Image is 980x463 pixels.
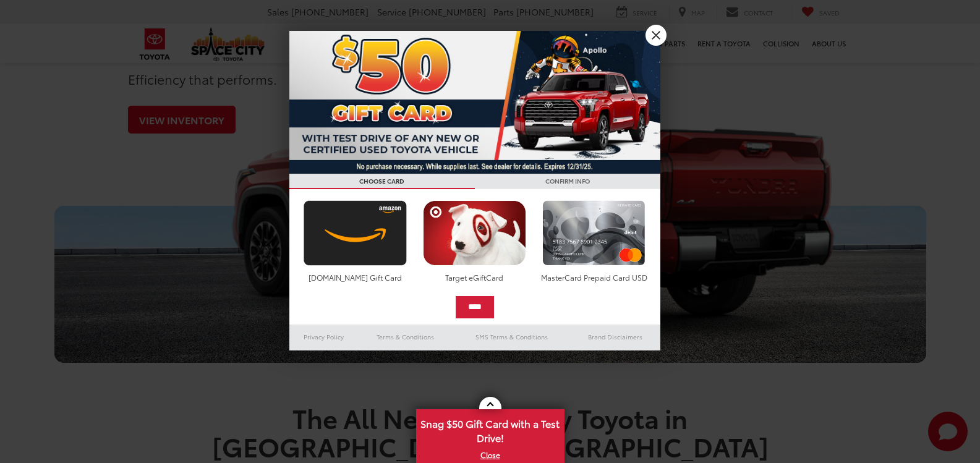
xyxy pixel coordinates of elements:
img: targetcard.png [420,200,529,266]
span: Snag $50 Gift Card with a Test Drive! [417,410,563,448]
h3: CHOOSE CARD [289,174,475,189]
a: Brand Disclaimers [570,329,660,344]
h3: CONFIRM INFO [475,174,660,189]
img: 53411_top_152338.jpg [289,31,660,174]
div: [DOMAIN_NAME] Gift Card [300,272,410,282]
a: Terms & Conditions [358,329,453,344]
a: SMS Terms & Conditions [453,329,570,344]
img: amazoncard.png [300,200,410,266]
div: Target eGiftCard [420,272,529,282]
img: mastercard.png [539,200,649,266]
div: MasterCard Prepaid Card USD [539,272,649,282]
a: Privacy Policy [289,329,359,344]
